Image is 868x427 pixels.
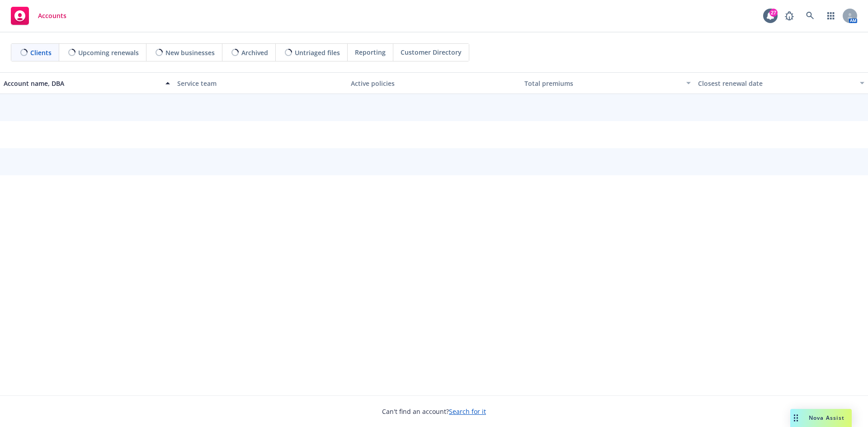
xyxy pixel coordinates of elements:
div: Drag to move [790,409,802,427]
span: Clients [30,48,52,57]
div: Service team [177,79,344,88]
a: Accounts [7,3,70,28]
span: Accounts [38,12,66,19]
span: Nova Assist [809,414,844,422]
span: New businesses [165,48,215,57]
button: Active policies [347,72,521,94]
button: Closest renewal date [694,72,868,94]
span: Untriaged files [295,48,340,57]
span: Upcoming renewals [78,48,139,57]
span: Can't find an account? [382,407,486,416]
a: Search for it [449,407,486,416]
span: Reporting [355,47,386,57]
div: Closest renewal date [698,79,854,88]
div: Active policies [351,79,517,88]
div: Account name, DBA [4,79,160,88]
button: Nova Assist [790,409,852,427]
a: Search [801,7,819,25]
a: Switch app [822,7,840,25]
button: Total premiums [521,72,694,94]
div: Total premiums [524,79,681,88]
button: Service team [174,72,347,94]
div: 27 [769,9,778,17]
span: Customer Directory [401,47,462,57]
span: Archived [241,48,268,57]
a: Report a Bug [780,7,798,25]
